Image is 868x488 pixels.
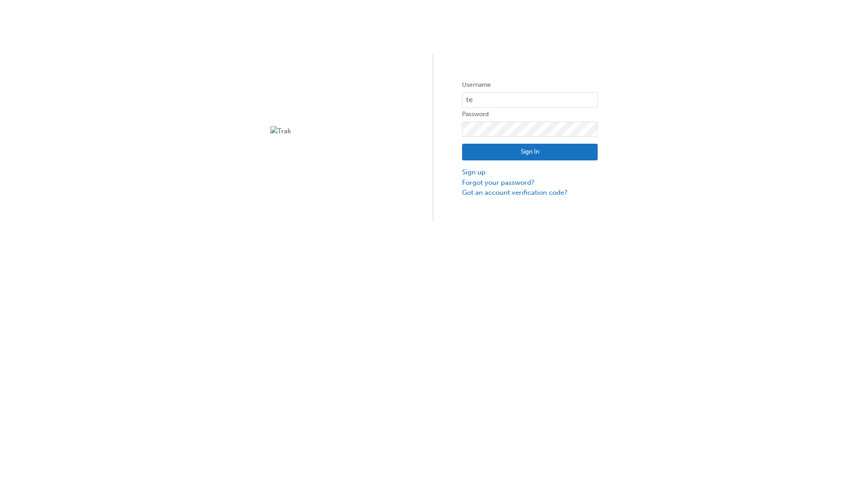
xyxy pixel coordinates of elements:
[462,144,598,161] button: Sign In
[270,126,406,136] img: Trak
[462,92,598,108] input: Username
[462,178,598,188] a: Forgot your password?
[462,80,598,90] label: Username
[462,109,598,120] label: Password
[462,167,598,178] a: Sign up
[462,188,598,198] a: Got an account verification code?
